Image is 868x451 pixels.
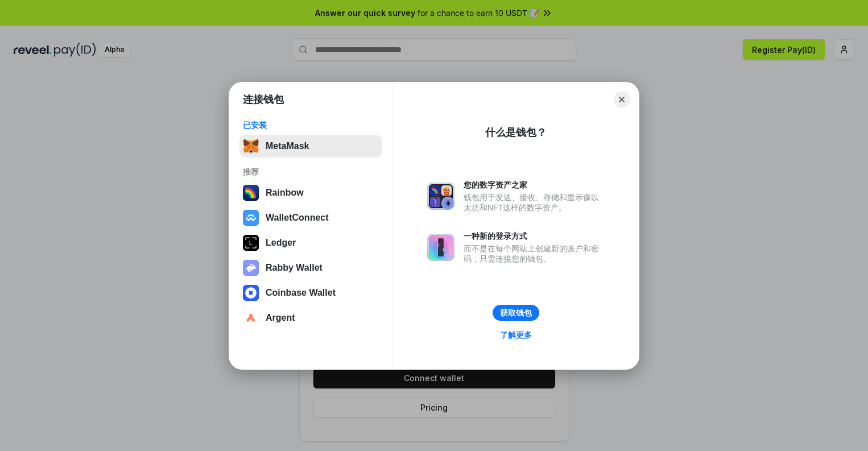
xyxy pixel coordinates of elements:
img: svg+xml,%3Csvg%20xmlns%3D%22http%3A%2F%2Fwww.w3.org%2F2000%2Fsvg%22%20fill%3D%22none%22%20viewBox... [427,183,454,210]
button: Rainbow [239,181,382,204]
div: 而不是在每个网站上创建新的账户和密码，只需连接您的钱包。 [464,243,605,264]
button: WalletConnect [239,206,382,229]
div: 已安装 [243,120,379,130]
button: Ledger [239,231,382,254]
div: 推荐 [243,167,379,177]
div: Rainbow [266,188,304,198]
img: svg+xml,%3Csvg%20width%3D%22120%22%20height%3D%22120%22%20viewBox%3D%220%200%20120%20120%22%20fil... [243,185,259,201]
div: 了解更多 [500,330,532,340]
button: Argent [239,307,382,329]
img: svg+xml,%3Csvg%20width%3D%2228%22%20height%3D%2228%22%20viewBox%3D%220%200%2028%2028%22%20fill%3D... [243,210,259,226]
div: 什么是钱包？ [485,126,547,139]
button: MetaMask [239,135,382,158]
img: svg+xml,%3Csvg%20fill%3D%22none%22%20height%3D%2233%22%20viewBox%3D%220%200%2035%2033%22%20width%... [243,138,259,154]
div: Argent [266,313,295,323]
div: 获取钱包 [500,308,532,318]
div: MetaMask [266,141,309,151]
h1: 连接钱包 [243,93,284,106]
img: svg+xml,%3Csvg%20xmlns%3D%22http%3A%2F%2Fwww.w3.org%2F2000%2Fsvg%22%20width%3D%2228%22%20height%3... [243,235,259,251]
img: svg+xml,%3Csvg%20xmlns%3D%22http%3A%2F%2Fwww.w3.org%2F2000%2Fsvg%22%20fill%3D%22none%22%20viewBox... [243,260,259,276]
div: WalletConnect [266,213,329,223]
a: 了解更多 [493,328,539,342]
div: 钱包用于发送、接收、存储和显示像以太坊和NFT这样的数字资产。 [464,192,605,213]
img: svg+xml,%3Csvg%20xmlns%3D%22http%3A%2F%2Fwww.w3.org%2F2000%2Fsvg%22%20fill%3D%22none%22%20viewBox... [427,234,454,261]
div: Ledger [266,238,296,248]
div: Coinbase Wallet [266,288,336,298]
button: Rabby Wallet [239,256,382,279]
img: svg+xml,%3Csvg%20width%3D%2228%22%20height%3D%2228%22%20viewBox%3D%220%200%2028%2028%22%20fill%3D... [243,310,259,326]
div: 您的数字资产之家 [464,180,605,190]
button: Coinbase Wallet [239,282,382,304]
img: svg+xml,%3Csvg%20width%3D%2228%22%20height%3D%2228%22%20viewBox%3D%220%200%2028%2028%22%20fill%3D... [243,285,259,301]
button: Close [614,92,630,107]
button: 获取钱包 [493,305,539,321]
div: 一种新的登录方式 [464,231,605,241]
div: Rabby Wallet [266,263,323,273]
